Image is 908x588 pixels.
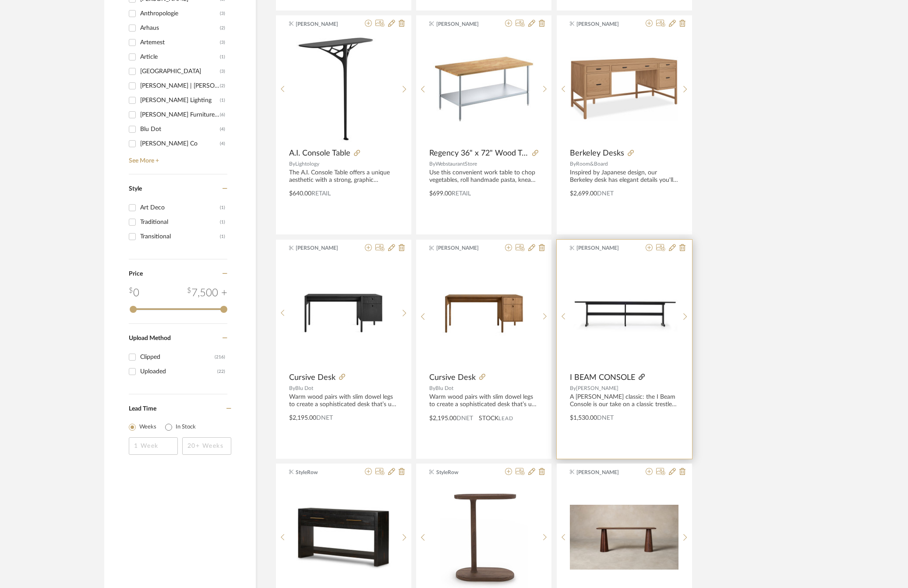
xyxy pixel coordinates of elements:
[576,244,632,252] span: [PERSON_NAME]
[289,269,398,356] img: Cursive Desk
[570,259,678,368] div: 0
[140,64,220,78] div: [GEOGRAPHIC_DATA]
[220,122,225,136] div: (4)
[220,108,225,122] div: (6)
[140,201,220,215] div: Art Deco
[316,415,333,421] span: DNET
[220,64,225,78] div: (3)
[570,191,597,197] span: $2,699.00
[597,415,614,421] span: DNET
[570,373,635,383] span: I BEAM CONSOLE
[576,161,608,166] span: Room&Board
[435,161,477,166] span: WebstaurantStore
[129,186,142,192] span: Style
[220,230,225,244] div: (1)
[220,201,225,215] div: (1)
[430,259,538,368] div: 0
[176,423,196,432] label: In Stock
[140,215,220,229] div: Traditional
[570,149,624,158] span: Berkeley Desks
[140,93,220,107] div: [PERSON_NAME] Lighting
[140,7,220,21] div: Anthropologie
[289,415,316,421] span: $2,195.00
[436,20,491,28] span: [PERSON_NAME]
[295,161,319,166] span: Lightology
[289,35,398,143] img: A.I. Console Table
[429,415,456,422] span: $2,195.00
[140,21,220,35] div: Arhaus
[296,468,351,476] span: StyleRow
[570,505,678,570] img: The Bank Console Table
[140,230,220,244] div: Transitional
[182,437,231,455] input: 20+ Weeks
[430,35,538,143] img: Regency 36" x 72" Wood Top Work Table with Galvanized Base and Adjustable Undershelf
[570,57,678,122] img: Berkeley Desks
[129,285,139,301] div: 0
[140,35,220,50] div: Artemest
[570,169,679,184] div: Inspired by Japanese design, our Berkeley desk has elegant details you'll enjoy every day like a ...
[479,414,498,423] span: STOCK
[429,373,476,383] span: Cursive Desk
[296,244,351,252] span: [PERSON_NAME]
[220,137,225,151] div: (4)
[289,169,398,184] div: The A.I. Console Table offers a unique aesthetic with a strong, graphic character that will enhan...
[570,293,678,333] img: I BEAM CONSOLE
[289,373,336,383] span: Cursive Desk
[576,20,632,28] span: [PERSON_NAME]
[129,271,143,277] span: Price
[129,335,171,341] span: Upload Method
[576,468,632,476] span: [PERSON_NAME]
[597,191,614,197] span: DNET
[127,151,227,165] a: See More +
[140,350,215,364] div: Clipped
[296,20,351,28] span: [PERSON_NAME]
[452,191,471,197] span: Retail
[570,386,576,391] span: By
[429,393,538,408] div: Warm wood pairs with slim dowel legs to create a sophisticated desk that’s up to any task. Two se...
[570,393,679,408] div: A [PERSON_NAME] classic: the I Beam Console is our take on a classic trestle table. It's handmade...
[215,350,225,364] div: (216)
[456,415,473,422] span: DNET
[140,122,220,136] div: Blu Dot
[220,21,225,35] div: (2)
[576,386,618,391] span: [PERSON_NAME]
[289,386,295,391] span: By
[220,215,225,229] div: (1)
[295,386,313,391] span: Blu Dot
[129,437,178,455] input: 1 Week
[436,244,491,252] span: [PERSON_NAME]
[436,468,491,476] span: StyleRow
[187,285,227,301] div: 7,500 +
[429,161,435,166] span: By
[311,191,331,197] span: Retail
[139,423,156,432] label: Weeks
[429,149,529,158] span: Regency 36" x 72" Wood Top Work Table with Galvanized Base and Adjustable Undershelf
[140,79,220,93] div: [PERSON_NAME] | [PERSON_NAME]
[289,393,398,408] div: Warm wood pairs with slim dowel legs to create a sophisticated desk that’s up to any task. Two se...
[129,406,156,412] span: Lead Time
[570,161,576,166] span: By
[220,50,225,64] div: (1)
[435,386,453,391] span: Blu Dot
[220,93,225,107] div: (1)
[220,7,225,21] div: (3)
[429,191,452,197] span: $699.00
[289,191,311,197] span: $640.00
[140,137,220,151] div: [PERSON_NAME] Co
[570,415,597,421] span: $1,530.00
[217,365,225,379] div: (22)
[429,386,435,391] span: By
[140,108,220,122] div: [PERSON_NAME] Furniture Company
[430,269,538,356] img: Cursive Desk
[220,35,225,50] div: (3)
[220,79,225,93] div: (2)
[289,161,295,166] span: By
[289,149,350,158] span: A.I. Console Table
[140,50,220,64] div: Article
[429,169,538,184] div: Use this convenient work table to chop vegetables, roll handmade pasta, knead dough, or perform a...
[140,365,217,379] div: Uploaded
[498,415,513,422] span: Lead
